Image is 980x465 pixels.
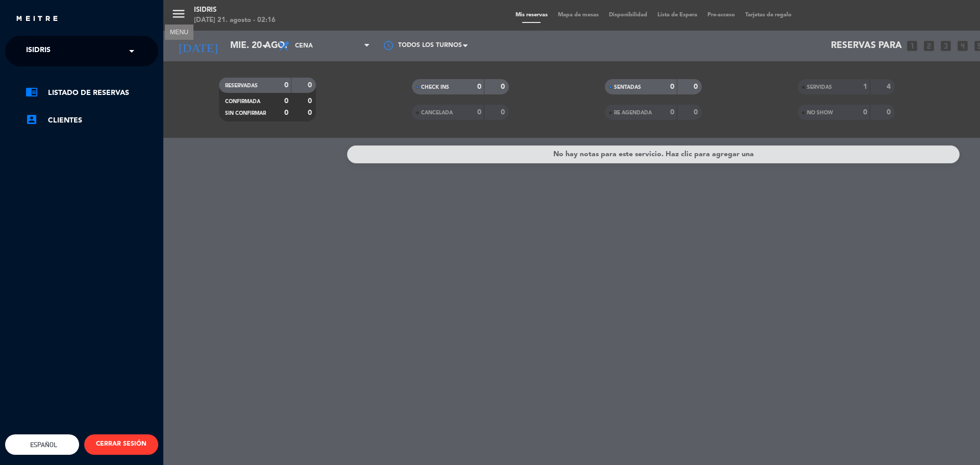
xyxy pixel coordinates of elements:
i: chrome_reader_mode [26,86,38,98]
span: Español [28,441,57,449]
i: account_box [26,113,38,126]
span: isidris [26,40,51,62]
a: account_boxClientes [26,114,158,127]
button: CERRAR SESIÓN [84,434,158,455]
div: MENU [165,27,193,36]
a: chrome_reader_modeListado de Reservas [26,87,158,99]
img: MEITRE [15,15,59,23]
